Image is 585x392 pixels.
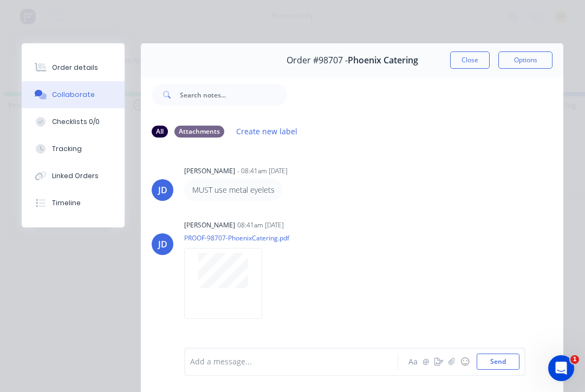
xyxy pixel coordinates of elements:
[158,238,167,251] div: JD
[548,355,574,381] iframe: Intercom live chat
[287,55,348,66] span: Order #98707 -
[52,90,95,100] div: Collaborate
[52,198,81,208] div: Timeline
[498,51,552,69] button: Options
[22,81,125,108] button: Collaborate
[477,354,519,370] button: Send
[184,166,235,176] div: [PERSON_NAME]
[231,124,303,139] button: Create new label
[22,54,125,81] button: Order details
[22,162,125,190] button: Linked Orders
[184,220,235,230] div: [PERSON_NAME]
[52,144,82,154] div: Tracking
[184,233,289,243] p: PROOF-98707-PhoenixCatering.pdf
[192,185,275,195] p: MUST use metal eyelets
[174,126,224,138] div: Attachments
[406,355,419,368] button: Aa
[237,220,284,230] div: 08:41am [DATE]
[52,171,99,181] div: Linked Orders
[158,184,167,197] div: JD
[180,84,287,106] input: Search notes...
[458,355,471,368] button: ☺
[22,190,125,217] button: Timeline
[419,355,432,368] button: @
[570,355,579,364] span: 1
[237,166,288,176] div: - 08:41am [DATE]
[450,51,490,69] button: Close
[52,63,98,73] div: Order details
[22,135,125,162] button: Tracking
[52,117,100,127] div: Checklists 0/0
[152,126,168,138] div: All
[348,55,418,66] span: Phoenix Catering
[22,108,125,135] button: Checklists 0/0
